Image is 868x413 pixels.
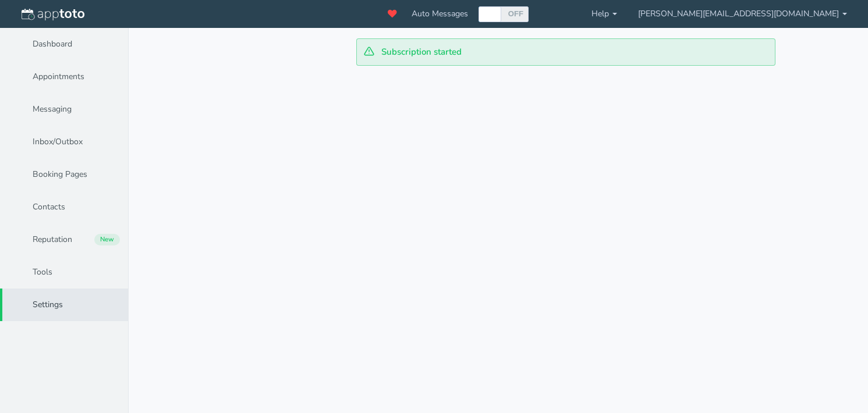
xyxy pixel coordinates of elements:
[33,71,84,83] span: Appointments
[33,169,87,180] span: Booking Pages
[33,38,72,50] span: Dashboard
[356,38,775,66] div: Subscription started
[33,136,83,148] span: Inbox/Outbox
[33,201,65,213] span: Contacts
[508,9,524,19] label: OFF
[412,8,468,20] span: Auto Messages
[33,234,72,245] span: Reputation
[33,104,72,115] span: Messaging
[33,299,63,311] span: Settings
[94,234,120,245] div: New
[33,266,52,278] span: Tools
[22,9,84,20] img: logo-apptoto--white.svg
